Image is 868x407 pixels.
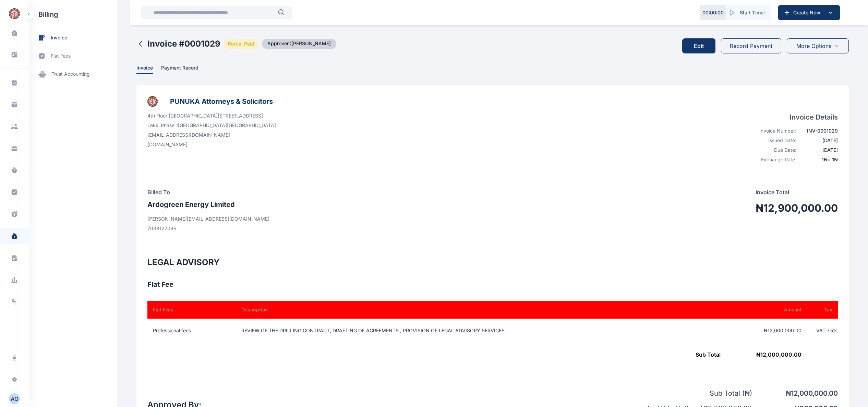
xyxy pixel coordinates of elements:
td: REVIEW OF THE DRILLING CONTRACT, DRAFTING OF AGREEMENTS , PROVISION OF LEGAL ADVISORY SERVICES [233,319,722,343]
span: invoice [51,34,67,41]
h2: LEGAL ADVISORY [147,257,838,268]
a: invoice [29,29,117,47]
h4: Invoice Details [752,112,838,122]
a: flat fees [29,47,117,65]
p: [EMAIL_ADDRESS][DOMAIN_NAME] [147,132,276,138]
a: Record Payment [721,33,781,59]
span: Invoice [136,65,153,72]
h3: PUNUKA Attorneys & Solicitors [170,96,273,107]
p: Sub Total ( ₦ ) [632,388,752,398]
h3: Ardogreen Energy Limited [147,199,269,210]
th: Description [233,301,722,319]
th: Amount [722,301,807,319]
td: VAT 7.5 % [807,319,838,343]
th: Flat Fees [147,301,233,319]
h1: ₦12,900,000.00 [756,202,838,214]
span: Sub Total [696,351,721,358]
button: Record Payment [721,38,781,53]
span: Create New [791,9,826,16]
span: More Options [796,42,831,50]
div: Due Date: [752,147,796,153]
p: [PERSON_NAME][EMAIL_ADDRESS][DOMAIN_NAME] [147,215,269,222]
div: A O [9,395,20,403]
p: [DOMAIN_NAME] [147,141,276,148]
span: flat fees [51,52,71,60]
td: Professional fees [147,319,233,343]
span: Payment Record [161,65,198,72]
td: ₦ 12,000,000.00 [147,343,807,367]
h2: Invoice # 0001029 [147,38,220,49]
button: Create New [778,5,840,20]
a: Edit [682,33,721,59]
div: Issued Date: [752,137,796,144]
div: INV-0001029 [800,127,838,134]
button: Edit [682,38,715,53]
span: trust accounting [51,71,90,78]
div: 1 ₦ = 1 ₦ [800,156,838,163]
a: trust accounting [29,65,117,83]
p: Invoice Total [756,188,838,196]
div: Exchange Rate: [752,156,796,163]
div: [DATE] [800,137,838,144]
button: AO [9,393,20,404]
h3: Flat Fee [147,279,838,290]
td: ₦12,000,000.00 [722,319,807,343]
img: businessLogo [147,96,158,107]
p: 7038127095 [147,225,269,232]
span: Partial Paid [224,39,258,49]
span: Approver : [PERSON_NAME] [262,39,336,49]
div: [DATE] [800,147,838,153]
p: Lekki Phase 1 [GEOGRAPHIC_DATA] [GEOGRAPHIC_DATA] [147,122,276,129]
button: Start Timer [726,5,771,20]
button: AO [4,393,25,404]
span: Start Timer [740,9,765,16]
th: Tax [807,301,838,319]
p: ₦ 12,000,000.00 [752,388,838,398]
p: 4th Floor [GEOGRAPHIC_DATA][STREET_ADDRESS] [147,112,276,119]
p: 00 : 00 : 00 [702,9,724,16]
h4: Billed To [147,188,269,196]
div: Invoice Number: [752,127,796,134]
